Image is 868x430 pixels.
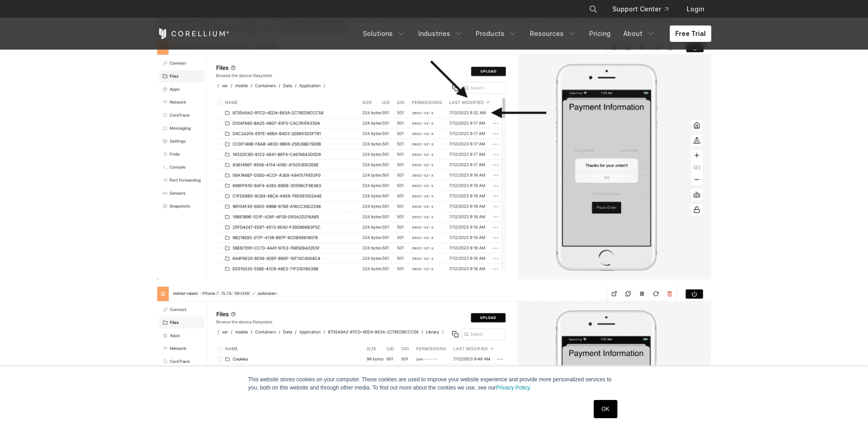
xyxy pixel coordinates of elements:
a: Resources [524,25,582,42]
a: Privacy Policy. [496,384,531,391]
a: Products [470,25,523,42]
a: OK [594,400,617,418]
p: This website stores cookies on your computer. These cookies are used to improve your website expe... [248,375,620,392]
div: Navigation Menu [578,1,711,17]
a: Industries [413,25,468,42]
a: Corellium Home [157,28,230,39]
a: Pricing [584,25,616,42]
a: About [618,25,661,42]
div: Navigation Menu [357,25,711,42]
a: Solutions [357,25,411,42]
img: Screenshot%202023-07-12%20at%2009-55-11-png.png [157,40,711,279]
a: Support Center [605,1,676,17]
a: Login [679,1,711,17]
button: Search [585,1,601,17]
a: Free Trial [670,25,711,42]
